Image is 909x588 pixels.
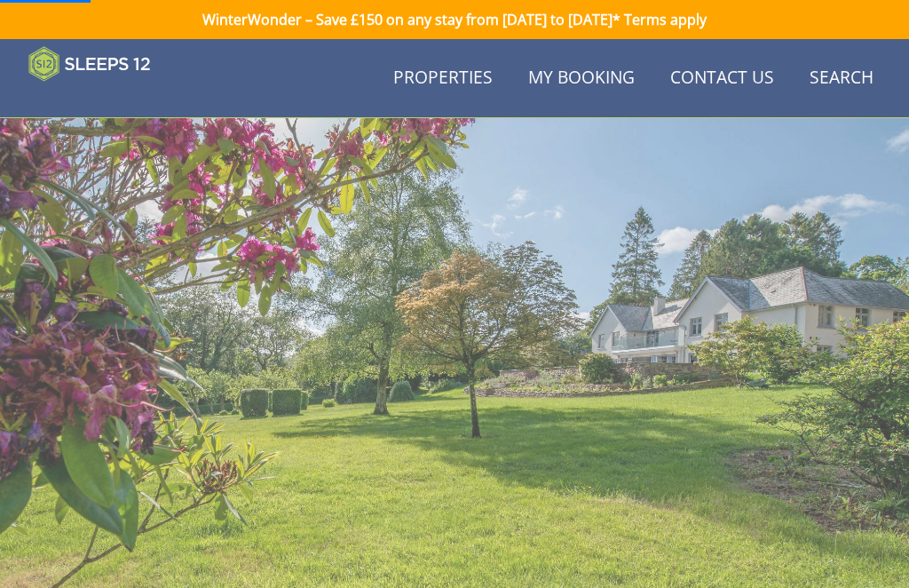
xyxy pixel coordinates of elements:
img: Sleeps 12 [28,46,151,82]
a: Contact Us [663,59,781,99]
a: Properties [386,59,500,99]
iframe: Customer reviews powered by Trustpilot [20,92,206,107]
a: Search [802,59,881,99]
a: My Booking [521,59,642,99]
